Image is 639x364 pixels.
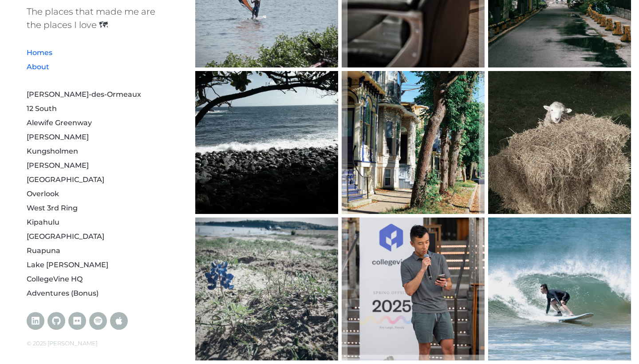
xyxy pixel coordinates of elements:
[27,340,98,347] span: © 2025 [PERSON_NAME]
[27,63,49,71] a: About
[27,289,99,297] a: Adventures (Bonus)
[27,5,165,32] h1: The places that made me are the places I love 🗺
[27,161,89,170] a: [PERSON_NAME]
[342,218,485,360] img: CollegeVine HQ
[195,218,338,360] img: Lake Travis
[195,71,338,214] img: Kipahulu
[27,147,78,155] a: Kungsholmen
[27,175,104,184] a: [GEOGRAPHIC_DATA]
[488,218,631,360] img: Adventures (Bonus)
[27,119,92,127] a: Alewife Greenway
[27,133,89,141] a: [PERSON_NAME]
[27,218,59,226] a: Kipahulu
[27,261,108,269] a: Lake [PERSON_NAME]
[27,190,59,198] a: Overlook
[342,71,485,214] img: South End
[27,104,57,113] a: 12 South
[27,275,83,283] a: CollegeVine HQ
[27,204,78,212] a: West 3rd Ring
[488,71,631,214] img: Ruapuna
[27,246,60,255] a: Ruapuna
[27,48,52,57] a: Homes
[27,232,104,241] a: [GEOGRAPHIC_DATA]
[27,90,141,99] a: [PERSON_NAME]-des-Ormeaux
